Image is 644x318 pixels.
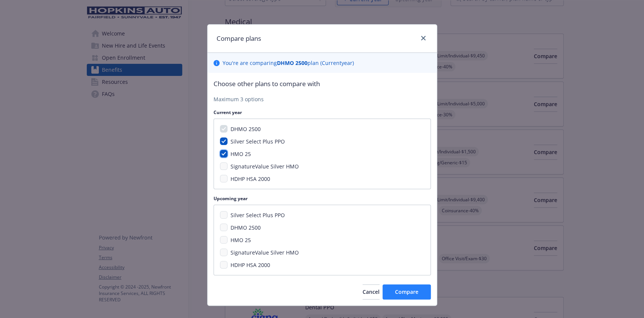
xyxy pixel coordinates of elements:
[214,95,431,103] p: Maximum 3 options
[217,34,261,43] h1: Compare plans
[231,261,270,269] span: HDHP HSA 2000
[214,109,431,116] p: Current year
[363,288,380,295] span: Cancel
[214,79,431,89] p: Choose other plans to compare with
[223,59,354,67] p: You ' re are comparing plan ( Current year)
[231,175,270,182] span: HDHP HSA 2000
[231,224,261,231] span: DHMO 2500
[231,150,251,157] span: HMO 25
[231,138,285,145] span: Silver Select Plus PPO
[419,34,428,43] a: close
[383,284,431,299] button: Compare
[231,211,285,219] span: Silver Select Plus PPO
[231,236,251,244] span: HMO 25
[231,249,299,256] span: SignatureValue Silver HMO
[214,195,431,202] p: Upcoming year
[277,59,307,66] b: DHMO 2500
[363,284,380,299] button: Cancel
[231,125,261,133] span: DHMO 2500
[231,163,299,170] span: SignatureValue Silver HMO
[395,288,418,295] span: Compare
